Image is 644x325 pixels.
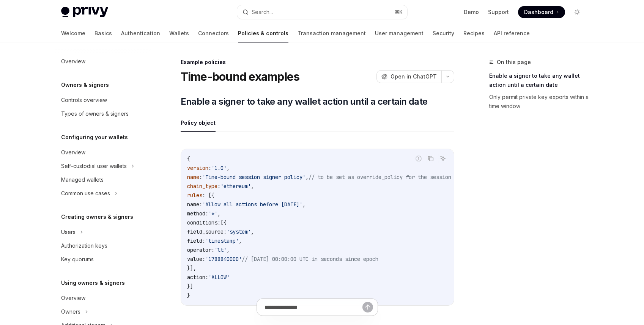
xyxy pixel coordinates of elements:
[227,228,251,235] span: 'system'
[571,6,583,18] button: Toggle dark mode
[61,162,127,171] div: Self-custodial user wallets
[217,210,220,217] span: ,
[187,210,208,217] span: method:
[121,24,160,42] a: Authentication
[181,70,300,83] h1: Time-bound examples
[187,201,202,208] span: name:
[239,237,242,244] span: ,
[55,239,152,253] a: Authorization keys
[217,183,220,190] span: :
[211,165,227,171] span: '1.0'
[426,154,436,163] button: Copy the contents from the code block
[187,292,190,299] span: }
[181,96,428,108] span: Enable a signer to take any wallet action until a certain date
[524,8,553,16] span: Dashboard
[375,24,424,42] a: User management
[61,307,80,316] div: Owners
[181,114,216,132] button: Policy object
[518,6,565,18] a: Dashboard
[220,183,251,190] span: 'ethereum'
[489,91,589,112] a: Only permit private key exports within a time window
[187,219,220,226] span: conditions:
[187,155,190,162] span: {
[187,228,227,235] span: field_source:
[198,24,229,42] a: Connectors
[497,58,531,67] span: On this page
[181,58,454,66] div: Example policies
[187,165,208,171] span: version
[376,70,441,83] button: Open in ChatGPT
[55,253,152,266] a: Key quorums
[187,256,205,262] span: value:
[438,154,448,163] button: Ask AI
[169,24,189,42] a: Wallets
[61,212,133,221] h5: Creating owners & signers
[61,133,128,142] h5: Configuring your wallets
[488,8,509,16] a: Support
[55,173,152,187] a: Managed wallets
[220,219,227,226] span: [{
[309,174,472,181] span: // to be set as override_policy for the session signer
[237,5,407,19] button: Search...⌘K
[433,24,454,42] a: Security
[208,165,211,171] span: :
[214,246,227,253] span: 'lt'
[238,24,288,42] a: Policies & controls
[187,237,205,244] span: field:
[61,278,125,287] h5: Using owners & signers
[202,192,214,199] span: : [{
[61,255,94,264] div: Key quorums
[55,55,152,68] a: Overview
[187,274,208,281] span: action:
[61,175,104,184] div: Managed wallets
[187,246,214,253] span: operator:
[61,189,110,198] div: Common use cases
[464,8,479,16] a: Demo
[227,246,230,253] span: ,
[395,9,403,15] span: ⌘ K
[61,24,85,42] a: Welcome
[414,154,424,163] button: Report incorrect code
[390,73,437,80] span: Open in ChatGPT
[494,24,530,42] a: API reference
[242,256,378,262] span: // [DATE] 00:00:00 UTC in seconds since epoch
[251,228,254,235] span: ,
[61,7,108,17] img: light logo
[463,24,485,42] a: Recipes
[61,57,85,66] div: Overview
[302,201,305,208] span: ,
[61,241,107,250] div: Authorization keys
[61,80,109,89] h5: Owners & signers
[55,146,152,159] a: Overview
[205,237,239,244] span: 'timestamp'
[251,183,254,190] span: ,
[61,96,107,105] div: Controls overview
[187,183,217,190] span: chain_type
[55,107,152,121] a: Types of owners & signers
[489,70,589,91] a: Enable a signer to take any wallet action until a certain date
[298,24,366,42] a: Transaction management
[61,228,76,237] div: Users
[202,201,302,208] span: 'Allow all actions before [DATE]'
[61,109,129,118] div: Types of owners & signers
[199,174,202,181] span: :
[94,24,112,42] a: Basics
[205,256,242,262] span: '1788840000'
[227,165,230,171] span: ,
[202,174,305,181] span: 'Time-bound session signer policy'
[187,283,193,290] span: }]
[208,274,230,281] span: 'ALLOW'
[305,174,309,181] span: ,
[187,265,196,272] span: }],
[362,302,373,312] button: Send message
[252,8,273,17] div: Search...
[55,93,152,107] a: Controls overview
[55,291,152,305] a: Overview
[187,192,202,199] span: rules
[187,174,199,181] span: name
[61,294,85,303] div: Overview
[61,148,85,157] div: Overview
